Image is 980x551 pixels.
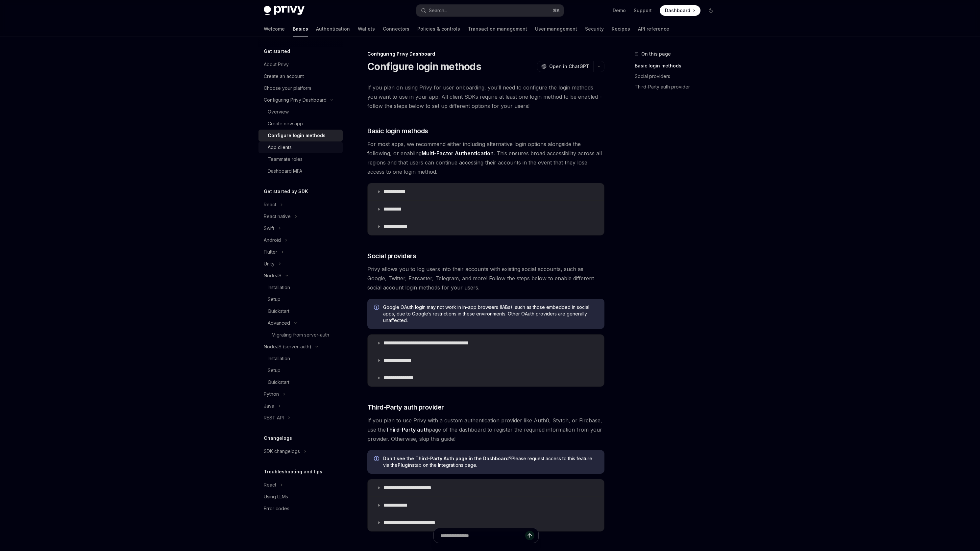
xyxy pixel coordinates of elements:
div: Java [264,402,274,410]
button: Java [258,400,343,412]
a: Basic login methods [635,61,722,71]
a: Create new app [258,118,343,130]
div: React [264,481,276,489]
button: React native [258,211,343,222]
button: REST API [258,412,343,424]
h5: Troubleshooting and tips [264,468,322,476]
div: Flutter [264,248,277,256]
button: Send message [525,531,534,540]
a: Configure login methods [258,130,343,141]
a: Quickstart [258,376,343,388]
a: Choose your platform [258,82,343,94]
button: Toggle dark mode [706,5,716,16]
a: Wallets [358,21,375,37]
button: Open in ChatGPT [537,61,593,72]
a: Recipes [612,21,630,37]
a: Transaction management [468,21,527,37]
span: For most apps, we recommend either including alternative login options alongside the following, o... [367,139,604,176]
button: Python [258,388,343,400]
button: Android [258,234,343,246]
span: On this page [641,50,671,58]
strong: Third-Party auth [386,426,429,433]
span: Open in ChatGPT [549,63,589,70]
a: Migrating from server-auth [258,329,343,341]
a: Using LLMs [258,491,343,503]
a: Security [585,21,604,37]
a: Plugins [398,462,415,468]
div: Using LLMs [264,493,288,501]
div: Configure login methods [268,132,326,139]
div: Create new app [268,120,303,128]
a: Multi-Factor Authentication [422,150,494,157]
div: Android [264,236,281,244]
a: Installation [258,282,343,293]
span: If you plan on using Privy for user onboarding, you’ll need to configure the login methods you wa... [367,83,604,111]
a: Third-Party auth provider [635,82,722,92]
div: Configuring Privy Dashboard [367,51,604,57]
span: Dashboard [665,7,690,14]
button: React [258,199,343,211]
a: Authentication [316,21,350,37]
span: Privy allows you to log users into their accounts with existing social accounts, such as Google, ... [367,264,604,292]
div: React [264,201,276,209]
div: Installation [268,284,290,291]
div: Installation [268,355,290,363]
button: React [258,479,343,491]
h5: Changelogs [264,434,292,442]
span: If you plan to use Privy with a custom authentication provider like Auth0, Stytch, or Firebase, u... [367,416,604,443]
a: Demo [613,7,626,14]
div: SDK changelogs [264,447,300,455]
a: Basics [293,21,308,37]
a: Dashboard MFA [258,165,343,177]
a: Welcome [264,21,285,37]
a: Support [634,7,652,14]
svg: Info [374,456,380,463]
a: Setup [258,364,343,376]
a: App clients [258,141,343,153]
span: Google OAuth login may not work in in-app browsers (IABs), such as those embedded in social apps,... [383,304,598,324]
div: Error codes [264,505,289,513]
div: Overview [268,108,289,116]
a: Setup [258,293,343,305]
div: NodeJS [264,272,282,280]
a: User management [535,21,577,37]
a: Teammate roles [258,153,343,165]
div: Python [264,390,279,398]
span: Basic login methods [367,126,428,136]
button: Unity [258,258,343,270]
img: dark logo [264,6,305,15]
button: SDK changelogs [258,445,343,457]
strong: Don’t see the Third-Party Auth page in the Dashboard? [383,456,511,461]
h5: Get started [264,47,290,55]
div: Dashboard MFA [268,167,302,175]
h1: Configure login methods [367,61,481,72]
div: Unity [264,260,275,268]
a: Connectors [383,21,409,37]
div: Choose your platform [264,84,311,92]
div: Migrating from server-auth [272,331,329,339]
div: App clients [268,143,292,151]
div: Quickstart [268,307,289,315]
a: Policies & controls [417,21,460,37]
div: About Privy [264,61,289,68]
div: React native [264,213,291,220]
a: About Privy [258,59,343,70]
div: Create an account [264,72,304,80]
span: Social providers [367,251,416,261]
a: Quickstart [258,305,343,317]
span: Third-Party auth provider [367,403,444,412]
div: Configuring Privy Dashboard [264,96,327,104]
a: Installation [258,353,343,364]
a: API reference [638,21,669,37]
button: NodeJS (server-auth) [258,341,343,353]
button: Search...⌘K [416,5,564,16]
a: Overview [258,106,343,118]
div: Setup [268,295,281,303]
div: Advanced [268,319,290,327]
span: ⌘ K [553,8,560,13]
div: Search... [429,7,447,14]
button: Flutter [258,246,343,258]
a: Error codes [258,503,343,514]
div: REST API [264,414,284,422]
div: Quickstart [268,378,289,386]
